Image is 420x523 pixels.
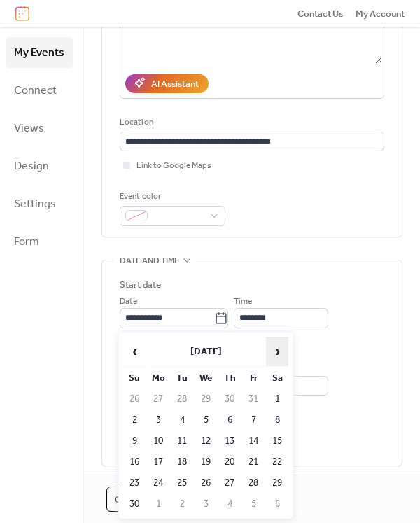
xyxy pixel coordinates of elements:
td: 31 [242,389,265,409]
span: Link to Google Maps [136,159,211,173]
span: Time [234,295,252,309]
span: Connect [14,80,57,102]
td: 5 [195,410,217,430]
span: Views [14,118,44,140]
td: 15 [266,431,288,451]
td: 14 [242,431,265,451]
th: Tu [171,368,193,388]
span: Date [120,295,137,309]
td: 1 [147,494,169,514]
th: Th [218,368,241,388]
td: 3 [195,494,217,514]
td: 30 [218,389,241,409]
td: 27 [218,473,241,493]
td: 6 [266,494,288,514]
td: 16 [123,452,146,472]
span: My Events [14,42,64,64]
th: [DATE] [147,337,265,367]
a: Contact Us [297,6,344,20]
td: 11 [171,431,193,451]
a: Design [6,151,73,181]
td: 23 [123,473,146,493]
span: Design [14,155,49,178]
td: 3 [147,410,169,430]
td: 9 [123,431,146,451]
button: Cancel [106,487,160,512]
span: My Account [356,7,405,21]
th: We [195,368,217,388]
th: Sa [266,368,288,388]
img: logo [15,6,29,21]
td: 20 [218,452,241,472]
td: 6 [218,410,241,430]
td: 26 [195,473,217,493]
td: 1 [266,389,288,409]
td: 25 [171,473,193,493]
div: AI Assistant [151,77,199,91]
th: Fr [242,368,265,388]
span: ‹ [124,337,145,365]
td: 7 [242,410,265,430]
td: 13 [218,431,241,451]
span: Settings [14,193,56,216]
th: Mo [147,368,169,388]
div: Location [120,116,381,130]
span: Date and time [120,253,179,267]
td: 4 [218,494,241,514]
span: Form [14,231,39,253]
span: Contact Us [297,7,344,21]
td: 22 [266,452,288,472]
td: 30 [123,494,146,514]
td: 2 [123,410,146,430]
a: My Account [356,6,405,20]
a: My Events [6,37,73,68]
td: 27 [147,389,169,409]
td: 29 [266,473,288,493]
a: Form [6,226,73,257]
a: Views [6,113,73,144]
th: Su [123,368,146,388]
a: Connect [6,75,73,106]
td: 18 [171,452,193,472]
a: Settings [6,188,73,219]
td: 21 [242,452,265,472]
td: 10 [147,431,169,451]
button: AI Assistant [125,74,209,92]
td: 2 [171,494,193,514]
div: Start date [120,278,161,292]
td: 12 [195,431,217,451]
td: 19 [195,452,217,472]
td: 28 [171,389,193,409]
span: Cancel [115,493,151,507]
td: 28 [242,473,265,493]
td: 24 [147,473,169,493]
td: 5 [242,494,265,514]
div: Event color [120,190,223,204]
span: › [267,337,288,365]
td: 4 [171,410,193,430]
td: 26 [123,389,146,409]
td: 29 [195,389,217,409]
td: 17 [147,452,169,472]
td: 8 [266,410,288,430]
